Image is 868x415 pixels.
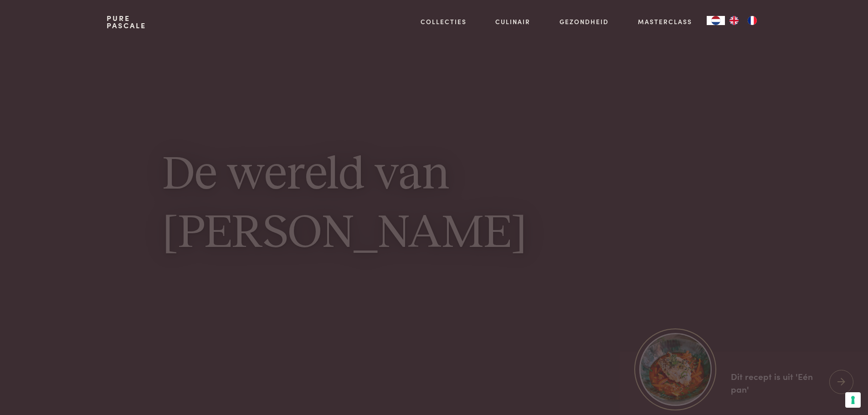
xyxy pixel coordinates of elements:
[495,17,530,26] a: Culinair
[845,392,861,408] button: Uw voorkeuren voor toestemming voor trackingtechnologieën
[707,16,725,25] div: Language
[560,17,609,26] a: Gezondheid
[725,16,761,25] ul: Language list
[620,352,868,414] a: https://admin.purepascale.com/wp-content/uploads/2025/08/home_recept_link.jpg Dit recept is uit '...
[707,16,761,25] aside: Language selected: Nederlands
[421,17,467,26] a: Collecties
[731,370,822,396] div: Dit recept is uit 'Eén pan'
[707,16,725,25] a: NL
[638,17,692,26] a: Masterclass
[725,16,743,25] a: EN
[743,16,761,25] a: FR
[163,147,706,263] h1: De wereld van [PERSON_NAME]
[639,333,712,405] img: https://admin.purepascale.com/wp-content/uploads/2025/08/home_recept_link.jpg
[107,15,146,29] a: PurePascale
